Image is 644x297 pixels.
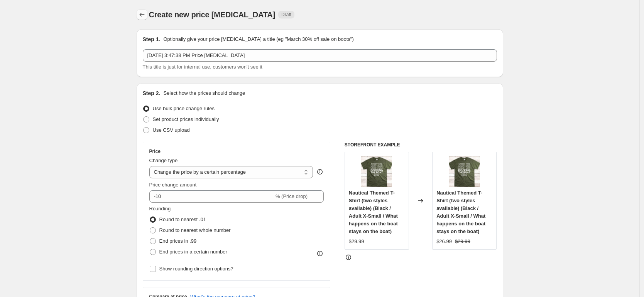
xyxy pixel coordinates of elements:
[159,249,227,255] span: End prices in a certain number
[361,156,392,187] img: Image_80x.jpg
[163,89,245,97] p: Select how the prices should change
[153,116,219,122] span: Set product prices individually
[436,238,452,245] div: $26.99
[143,49,497,62] input: 30% off holiday sale
[455,238,470,245] strike: $29.99
[281,12,291,18] span: Draft
[449,156,480,187] img: Image_80x.jpg
[345,142,497,148] h6: STOREFRONT EXAMPLE
[436,190,485,234] span: Nautical Themed T-Shirt (two styles available) (Black / Adult X-Small / What happens on the boat ...
[159,216,206,222] span: Round to nearest .01
[149,158,178,163] span: Change type
[159,238,197,244] span: End prices in .99
[137,9,147,20] button: Price change jobs
[163,35,353,43] p: Optionally give your price [MEDICAL_DATA] a title (eg "March 30% off sale on boots")
[143,89,161,97] h2: Step 2.
[153,127,190,133] span: Use CSV upload
[153,106,215,111] span: Use bulk price change rules
[349,190,398,234] span: Nautical Themed T-Shirt (two styles available) (Black / Adult X-Small / What happens on the boat ...
[149,190,274,203] input: -15
[149,10,276,19] span: Create new price [MEDICAL_DATA]
[149,148,161,154] h3: Price
[149,206,171,211] span: Rounding
[149,182,197,188] span: Price change amount
[349,238,364,245] div: $29.99
[143,35,161,43] h2: Step 1.
[159,266,233,272] span: Show rounding direction options?
[159,227,231,233] span: Round to nearest whole number
[276,193,308,199] span: % (Price drop)
[316,168,324,176] div: help
[143,64,262,70] span: This title is just for internal use, customers won't see it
